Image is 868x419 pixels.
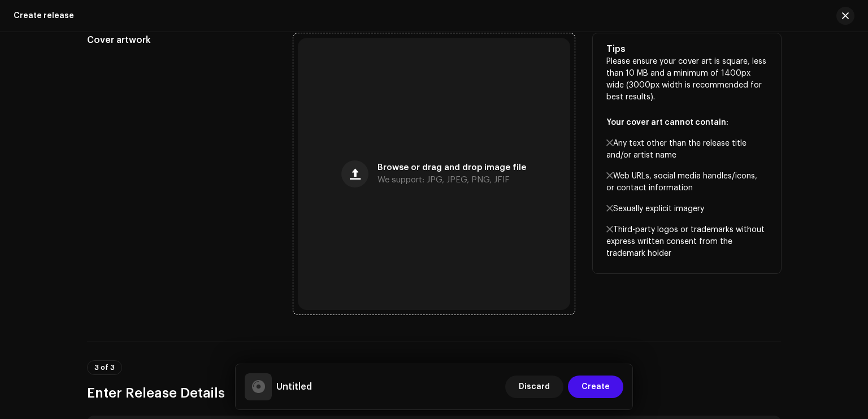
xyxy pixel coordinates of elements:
span: We support: JPG, JPEG, PNG, JFIF [377,176,510,184]
span: Browse or drag and drop image file [377,164,526,172]
h5: Untitled [276,380,312,394]
h3: Enter Release Details [87,384,781,402]
h5: Tips [606,42,767,56]
span: Discard [519,376,550,398]
p: Sexually explicit imagery [606,203,767,215]
p: Please ensure your cover art is square, less than 10 MB and a minimum of 1400px wide (3000px widt... [606,56,767,260]
button: Discard [505,376,563,398]
p: Web URLs, social media handles/icons, or contact information [606,171,767,194]
span: Create [581,376,610,398]
p: Any text other than the release title and/or artist name [606,138,767,162]
h5: Cover artwork [87,33,275,47]
p: Third-party logos or trademarks without express written consent from the trademark holder [606,224,767,260]
button: Create [568,376,623,398]
p: Your cover art cannot contain: [606,117,767,129]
